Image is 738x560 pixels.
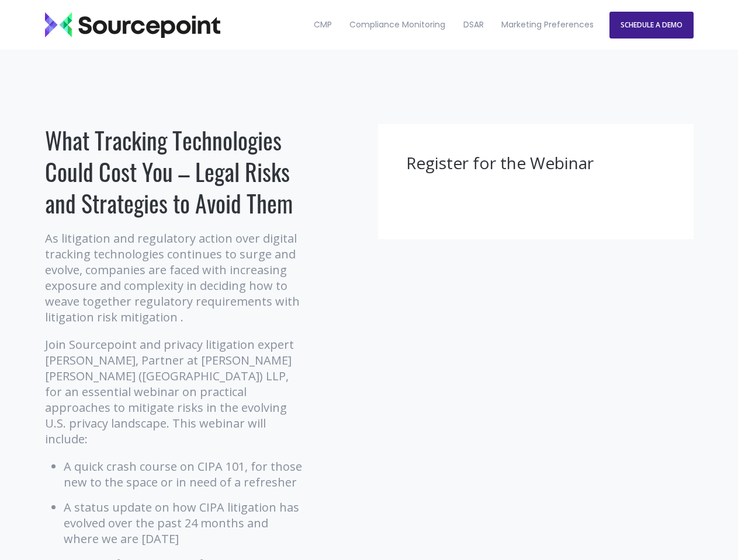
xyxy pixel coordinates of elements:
[45,337,305,447] p: Join Sourcepoint and privacy litigation expert [PERSON_NAME], Partner at [PERSON_NAME] [PERSON_NA...
[609,12,694,38] a: SCHEDULE A DEMO
[45,12,220,38] img: Sourcepoint_logo_black_transparent (2)-2
[45,124,305,219] h1: What Tracking Technologies Could Cost You – Legal Risks and Strategies to Avoid Them
[64,499,305,547] li: A status update on how CIPA litigation has evolved over the past 24 months and where we are [DATE]
[45,230,305,325] p: As litigation and regulatory action over digital tracking technologies continues to surge and evo...
[406,152,666,174] h3: Register for the Webinar
[64,459,305,490] li: A quick crash course on CIPA 101, for those new to the space or in need of a refresher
